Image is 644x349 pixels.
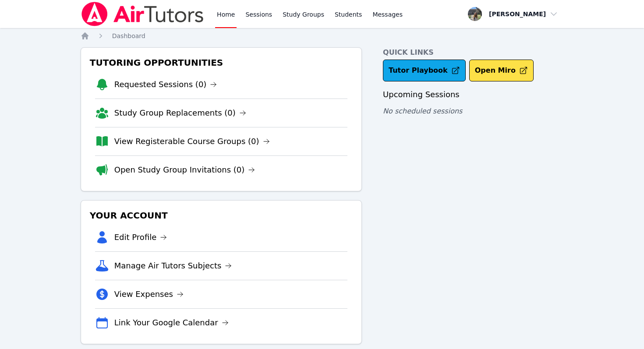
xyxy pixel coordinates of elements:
h3: Your Account [88,208,354,223]
a: Link Your Google Calendar [114,317,229,329]
a: Tutor Playbook [383,60,466,81]
a: Study Group Replacements (0) [114,107,246,119]
a: Requested Sessions (0) [114,78,217,91]
a: View Registerable Course Groups (0) [114,135,270,148]
a: Edit Profile [114,231,167,243]
img: Air Tutors [81,2,205,26]
h3: Tutoring Opportunities [88,55,354,71]
button: Open Miro [469,60,534,81]
h4: Quick Links [383,47,563,58]
a: Dashboard [112,32,145,40]
h3: Upcoming Sessions [383,88,563,101]
span: Messages [372,10,403,19]
span: No scheduled sessions [383,107,462,115]
span: Dashboard [112,32,145,39]
nav: Breadcrumb [81,32,564,40]
a: Manage Air Tutors Subjects [114,260,232,272]
a: Open Study Group Invitations (0) [114,164,255,176]
a: View Expenses [114,288,184,300]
